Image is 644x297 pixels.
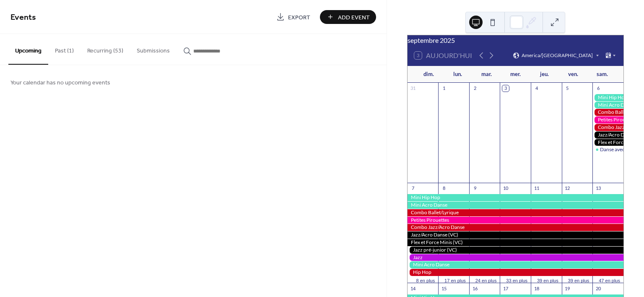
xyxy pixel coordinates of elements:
[522,53,593,58] span: America/[GEOGRAPHIC_DATA]
[408,209,623,216] div: Combo Ballet/Lyrique
[408,247,623,254] div: Jazz pré-junior (VC)
[472,66,501,83] div: mar.
[414,66,443,83] div: dim.
[592,139,623,146] div: Flex et Force Minis (VC)
[338,13,370,22] span: Add Event
[564,85,571,92] div: 5
[592,102,623,109] div: Mini Acro Danse
[408,239,623,246] div: Flex et Force Minis (VC)
[408,224,623,231] div: Combo Jazz/Acro Danse
[530,66,559,83] div: jeu.
[408,202,623,209] div: Mini Acro Danse
[441,276,469,284] button: 17 en plus
[441,285,447,292] div: 15
[592,124,623,131] div: Combo Jazz/Acro Danse
[472,285,478,292] div: 16
[595,285,601,292] div: 20
[533,285,540,292] div: 18
[592,116,623,124] div: Petites Pirouettes
[534,276,562,284] button: 39 en plus
[410,285,416,292] div: 14
[130,34,177,64] button: Submissions
[408,217,623,224] div: Petites Pirouettes
[564,285,571,292] div: 19
[8,34,48,65] button: Upcoming
[533,85,540,92] div: 4
[502,85,509,92] div: 3
[80,34,130,64] button: Recurring (53)
[595,185,601,192] div: 13
[472,276,500,284] button: 24 en plus
[443,66,472,83] div: lun.
[270,10,317,24] a: Export
[503,276,531,284] button: 33 en plus
[320,10,376,24] button: Add Event
[502,185,509,192] div: 10
[441,85,447,92] div: 1
[410,85,416,92] div: 31
[472,185,478,192] div: 9
[501,66,530,83] div: mer.
[502,285,509,292] div: 17
[10,79,110,87] span: Your calendar has no upcoming events
[408,231,623,239] div: Jazz/Acro Danse (VC)
[592,94,623,101] div: Mini Hip Hop
[408,35,623,45] div: septembre 2025
[413,276,439,284] button: 8 en plus
[533,185,540,192] div: 11
[592,109,623,116] div: Combo Ballet/Lyrique
[441,185,447,192] div: 8
[592,131,623,139] div: Jazz/Acro Danse (VC)
[559,66,588,83] div: ven.
[595,85,601,92] div: 6
[588,66,617,83] div: sam.
[10,9,36,26] span: Events
[288,13,310,22] span: Export
[48,34,80,64] button: Past (1)
[600,146,634,153] div: Danse avec moi
[408,254,623,261] div: Jazz
[564,185,571,192] div: 12
[410,185,416,192] div: 7
[595,276,623,284] button: 47 en plus
[565,276,593,284] button: 39 en plus
[408,261,623,268] div: Mini Acro Danse
[408,269,623,276] div: Hip Hop
[592,146,623,153] div: Danse avec moi
[472,85,478,92] div: 2
[408,194,623,201] div: Mini Hip Hop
